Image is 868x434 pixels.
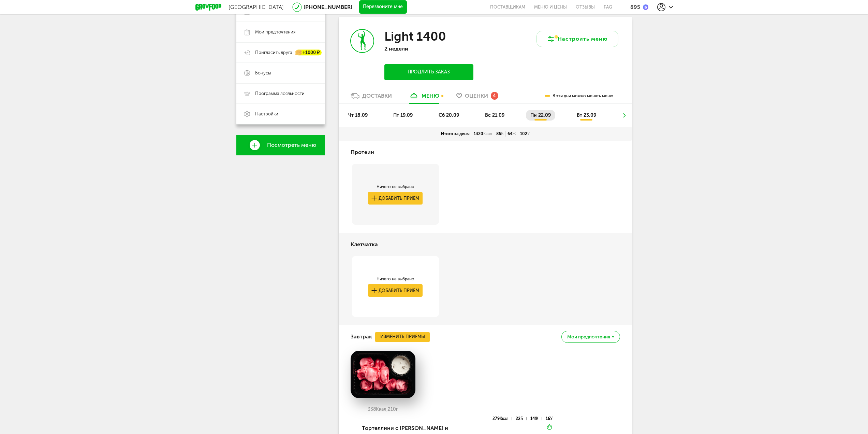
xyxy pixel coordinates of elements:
[535,416,539,421] span: Ж
[351,330,372,343] h4: Завтрак
[236,104,325,124] a: Настройки
[567,335,610,339] span: Мои предпочтения
[505,131,518,137] div: 64
[516,417,526,420] div: 22
[368,192,423,205] button: Добавить приём
[500,416,509,421] span: Ккал
[296,50,322,56] div: +1000 ₽
[384,45,473,52] p: 2 недели
[465,93,488,99] span: Оценки
[236,83,325,104] a: Программа лояльности
[236,22,325,42] a: Мои предпочтения
[351,146,374,159] h4: Протеин
[351,351,415,398] img: big_tsROXB5P9kwqKV4s.png
[267,142,316,148] span: Посмотреть меню
[255,50,292,56] span: Пригласить друга
[236,42,325,63] a: Пригласить друга +1000 ₽
[351,407,415,412] div: 338 210
[536,31,618,47] button: Настроить меню
[368,284,423,297] button: Добавить приём
[546,417,553,420] div: 16
[530,417,542,420] div: 14
[359,0,407,14] button: Перезвоните мне
[255,70,271,76] span: Бонусы
[396,406,398,412] span: г
[255,90,305,97] span: Программа лояльности
[347,92,395,103] a: Доставки
[362,93,392,99] div: Доставки
[630,4,640,10] div: 895
[304,4,352,10] a: [PHONE_NUMBER]
[236,135,325,155] a: Посмотреть меню
[512,131,516,136] span: Ж
[406,92,443,103] a: меню
[577,112,596,118] span: вт 23.09
[229,4,284,10] span: [GEOGRAPHIC_DATA]
[518,131,532,137] div: 102
[351,238,378,251] h4: Клетчатка
[643,4,648,10] img: bonus_b.cdccf46.png
[527,131,530,136] span: У
[255,111,278,117] span: Настройки
[520,416,523,421] span: Б
[491,92,498,99] div: 4
[453,92,502,103] a: Оценки 4
[550,416,553,421] span: У
[236,63,325,83] a: Бонусы
[368,276,423,282] div: Ничего не выбрано
[501,131,503,136] span: Б
[255,29,295,35] span: Мои предпочтения
[545,89,613,103] div: В эти дни можно менять меню
[384,64,473,80] button: Продлить заказ
[376,406,388,412] span: Ккал,
[368,184,423,190] div: Ничего не выбрано
[422,93,439,99] div: меню
[494,131,505,137] div: 86
[439,112,459,118] span: сб 20.09
[492,417,512,420] div: 279
[439,131,472,137] div: Итого за день:
[348,112,368,118] span: чт 18.09
[530,112,551,118] span: пн 22.09
[483,131,492,136] span: Ккал
[485,112,504,118] span: вс 21.09
[393,112,413,118] span: пт 19.09
[375,332,430,342] button: Изменить приемы
[384,29,446,44] h3: Light 1400
[472,131,494,137] div: 1320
